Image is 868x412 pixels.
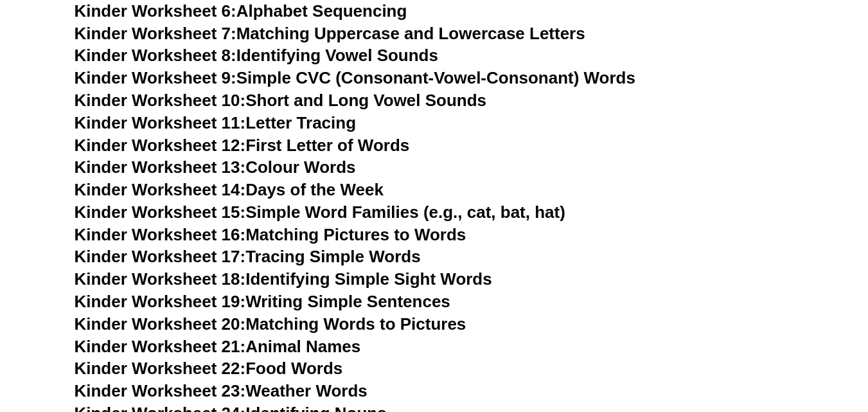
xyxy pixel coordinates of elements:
[641,267,868,412] div: 聊天小组件
[75,381,368,400] a: Kinder Worksheet 23:Weather Words
[75,359,246,378] span: Kinder Worksheet 22:
[75,225,246,244] span: Kinder Worksheet 16:
[75,314,246,334] span: Kinder Worksheet 20:
[75,24,585,43] a: Kinder Worksheet 7:Matching Uppercase and Lowercase Letters
[75,68,635,87] a: Kinder Worksheet 9:Simple CVC (Consonant-Vowel-Consonant) Words
[75,359,343,378] a: Kinder Worksheet 22:Food Words
[75,381,246,400] span: Kinder Worksheet 23:
[75,202,246,222] span: Kinder Worksheet 15:
[75,1,236,21] span: Kinder Worksheet 6:
[641,267,868,412] iframe: Chat Widget
[75,314,466,334] a: Kinder Worksheet 20:Matching Words to Pictures
[75,225,466,244] a: Kinder Worksheet 16:Matching Pictures to Words
[75,180,384,199] a: Kinder Worksheet 14:Days of the Week
[75,68,236,87] span: Kinder Worksheet 9:
[75,113,357,132] a: Kinder Worksheet 11:Letter Tracing
[75,136,410,155] a: Kinder Worksheet 12:First Letter of Words
[75,157,246,177] span: Kinder Worksheet 13:
[75,180,246,199] span: Kinder Worksheet 14:
[75,292,450,311] a: Kinder Worksheet 19:Writing Simple Sentences
[75,337,361,356] a: Kinder Worksheet 21:Animal Names
[75,113,246,132] span: Kinder Worksheet 11:
[75,91,246,110] span: Kinder Worksheet 10:
[75,1,407,21] a: Kinder Worksheet 6:Alphabet Sequencing
[75,247,421,266] a: Kinder Worksheet 17:Tracing Simple Words
[75,269,492,289] a: Kinder Worksheet 18:Identifying Simple Sight Words
[75,292,246,311] span: Kinder Worksheet 19:
[75,136,246,155] span: Kinder Worksheet 12:
[75,202,565,222] a: Kinder Worksheet 15:Simple Word Families (e.g., cat, bat, hat)
[75,157,356,177] a: Kinder Worksheet 13:Colour Words
[75,337,246,356] span: Kinder Worksheet 21:
[75,247,246,266] span: Kinder Worksheet 17:
[75,46,236,65] span: Kinder Worksheet 8:
[75,91,487,110] a: Kinder Worksheet 10:Short and Long Vowel Sounds
[75,269,246,289] span: Kinder Worksheet 18:
[75,46,438,65] a: Kinder Worksheet 8:Identifying Vowel Sounds
[75,24,236,43] span: Kinder Worksheet 7:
